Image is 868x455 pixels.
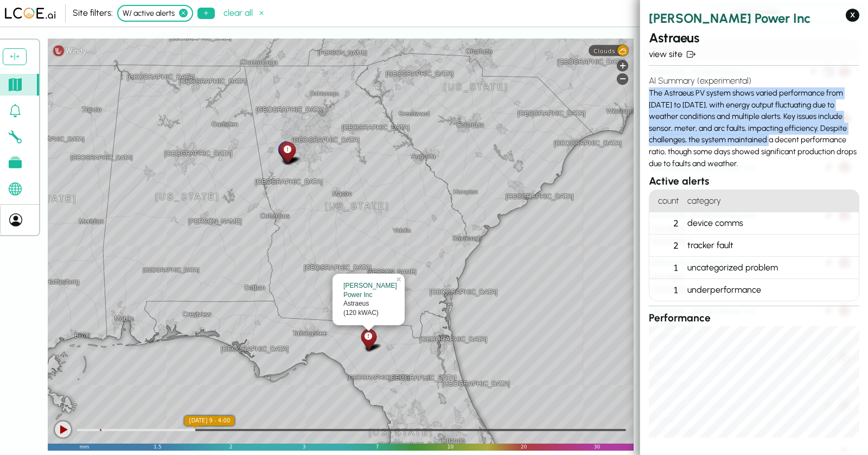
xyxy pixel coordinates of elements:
h3: Active alerts [649,174,859,189]
h3: Performance [649,311,859,326]
div: 1 [649,279,683,301]
h2: [PERSON_NAME] Power Inc [649,9,859,28]
div: uncategorized problem [683,257,859,279]
button: X [846,9,859,22]
div: The Astraeus PV system shows varied performance from [DATE] to [DATE], with energy output fluctua... [649,70,859,174]
a: × [395,274,405,281]
div: Zoom in [617,60,628,71]
div: local time [184,416,234,426]
h2: Astraeus [649,28,859,48]
div: W/ active alerts [117,5,193,21]
div: Zoom out [617,73,628,85]
div: Astraeus [359,327,378,351]
div: Asteria [276,140,295,164]
div: 2 [649,212,683,235]
h4: category [683,190,859,212]
div: Astraeus [343,300,394,309]
a: view site [649,48,859,61]
div: tracker fault [683,235,859,257]
img: LCOE.ai [4,7,56,20]
div: (120 kWAC) [343,308,394,318]
span: Clouds [593,47,615,54]
div: 2 [649,235,683,257]
h4: count [649,190,683,212]
div: [DATE] 9 - 4:00 [184,416,234,426]
div: Site filters: [73,7,113,20]
div: underperformance [683,279,859,301]
div: [PERSON_NAME] Power Inc [343,281,394,300]
div: 1 [649,257,683,279]
h4: AI Summary (experimental) [649,74,859,87]
button: clear all [219,5,270,21]
div: Coeus [278,140,297,165]
div: device comms [683,212,859,235]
